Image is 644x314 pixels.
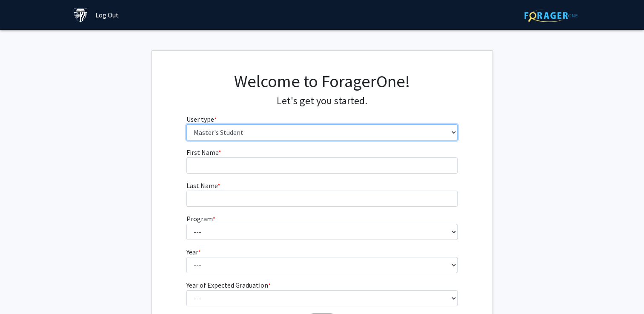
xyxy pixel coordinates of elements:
[186,181,218,190] span: Last Name
[186,280,271,290] label: Year of Expected Graduation
[186,71,458,91] h1: Welcome to ForagerOne!
[186,114,217,124] label: User type
[186,214,215,224] label: Program
[186,247,201,257] label: Year
[186,95,458,107] h4: Let's get you started.
[6,276,36,308] iframe: Chat
[73,8,88,23] img: Johns Hopkins University Logo
[524,9,578,22] img: ForagerOne Logo
[186,148,218,157] span: First Name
